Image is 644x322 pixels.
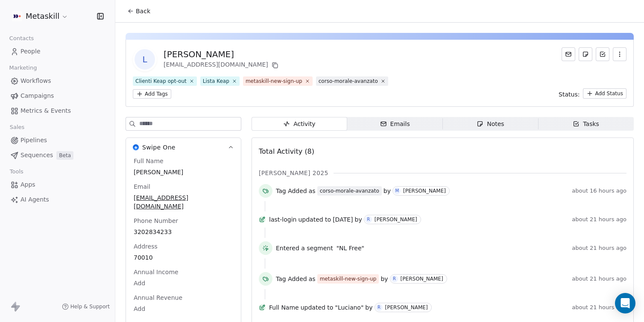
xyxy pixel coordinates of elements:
[6,32,38,45] span: Contacts
[132,217,180,225] span: Phone Number
[26,11,59,22] span: Metaskill
[7,178,108,192] a: Apps
[134,304,233,313] span: Add
[20,180,35,189] span: Apps
[403,188,446,194] div: [PERSON_NAME]
[20,91,54,100] span: Campaigns
[333,215,353,224] span: [DATE]
[133,144,139,150] img: Swipe One
[136,7,150,15] span: Back
[6,121,28,134] span: Sales
[319,77,378,85] div: corso-morale-avanzato
[7,44,108,59] a: People
[132,268,180,276] span: Annual Income
[385,304,428,310] div: [PERSON_NAME]
[383,187,391,195] span: by
[62,303,110,310] a: Help & Support
[259,169,328,177] span: [PERSON_NAME] 2025
[259,147,314,155] span: Total Activity (8)
[320,187,379,195] div: corso-morale-avanzato
[203,77,229,85] div: Lista Keap
[134,253,233,262] span: 70010
[135,77,187,85] div: Clienti Keap opt-out
[20,136,47,145] span: Pipelines
[6,165,27,178] span: Tools
[375,217,417,222] div: [PERSON_NAME]
[20,76,51,85] span: Workflows
[20,195,49,204] span: AI Agents
[132,242,159,251] span: Address
[301,303,334,312] span: updated to
[7,148,108,162] a: SequencesBeta
[134,193,233,211] span: [EMAIL_ADDRESS][DOMAIN_NAME]
[572,304,626,311] span: about 21 hours ago
[337,244,364,252] span: "NL Free"
[20,106,71,115] span: Metrics & Events
[365,303,372,312] span: by
[572,275,626,282] span: about 21 hours ago
[335,303,363,312] span: "Luciano"
[380,120,410,129] div: Emails
[615,293,635,313] div: Open Intercom Messenger
[132,157,165,165] span: Full Name
[367,216,370,223] div: R
[164,48,280,60] div: [PERSON_NAME]
[572,216,626,223] span: about 21 hours ago
[7,133,108,147] a: Pipelines
[164,60,280,70] div: [EMAIL_ADDRESS][DOMAIN_NAME]
[559,90,580,99] span: Status:
[393,275,396,282] div: R
[298,215,331,224] span: updated to
[134,228,233,236] span: 3202834233
[7,74,108,88] a: Workflows
[10,9,70,23] button: Metaskill
[126,138,241,157] button: Swipe OneSwipe One
[309,275,316,283] span: as
[56,151,73,160] span: Beta
[355,215,362,224] span: by
[7,104,108,118] a: Metrics & Events
[381,275,388,283] span: by
[135,49,155,70] span: L
[378,304,381,311] div: R
[122,3,155,19] button: Back
[276,244,333,252] span: Entered a segment
[246,77,302,85] div: metaskill-new-sign-up
[134,168,233,176] span: [PERSON_NAME]
[395,187,399,194] div: M
[20,47,41,56] span: People
[20,151,53,160] span: Sequences
[12,11,22,21] img: AVATAR%20METASKILL%20-%20Colori%20Positivo.png
[276,275,307,283] span: Tag Added
[573,120,599,129] div: Tasks
[7,89,108,103] a: Campaigns
[133,89,171,99] button: Add Tags
[309,187,316,195] span: as
[269,303,299,312] span: Full Name
[269,215,296,224] span: last-login
[7,193,108,207] a: AI Agents
[583,88,626,99] button: Add Status
[132,182,152,191] span: Email
[477,120,504,129] div: Notes
[134,279,233,287] span: Add
[6,61,41,74] span: Marketing
[572,187,626,194] span: about 16 hours ago
[132,293,184,302] span: Annual Revenue
[401,276,443,282] div: [PERSON_NAME]
[320,275,377,283] div: metaskill-new-sign-up
[276,187,307,195] span: Tag Added
[70,303,110,310] span: Help & Support
[142,143,176,152] span: Swipe One
[572,245,626,252] span: about 21 hours ago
